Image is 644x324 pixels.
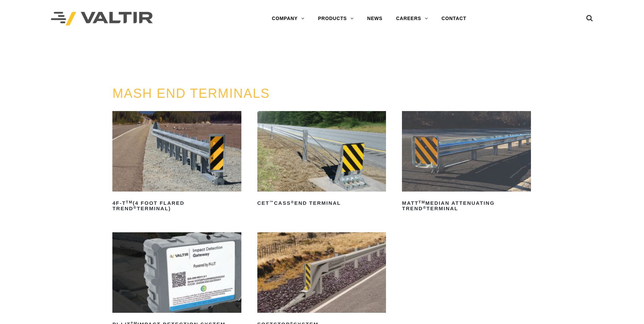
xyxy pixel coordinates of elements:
sup: ™ [270,200,274,204]
sup: ® [133,205,137,210]
a: PRODUCTS [311,12,361,25]
a: MATTTMMedian Attenuating TREND®Terminal [402,111,531,214]
sup: ® [423,205,426,210]
a: CAREERS [389,12,435,25]
h2: MATT Median Attenuating TREND Terminal [402,198,531,214]
img: SoftStop System End Terminal [257,232,386,313]
a: COMPANY [265,12,311,25]
a: CET™CASS®End Terminal [257,111,386,209]
a: NEWS [361,12,389,25]
a: 4F-TTM(4 Foot Flared TREND®Terminal) [112,111,241,214]
a: CONTACT [435,12,473,25]
sup: TM [126,200,133,204]
img: Valtir [51,12,153,26]
a: MASH END TERMINALS [112,86,270,101]
sup: TM [419,200,425,204]
sup: ® [291,200,294,204]
h2: 4F-T (4 Foot Flared TREND Terminal) [112,198,241,214]
h2: CET CASS End Terminal [257,198,386,209]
